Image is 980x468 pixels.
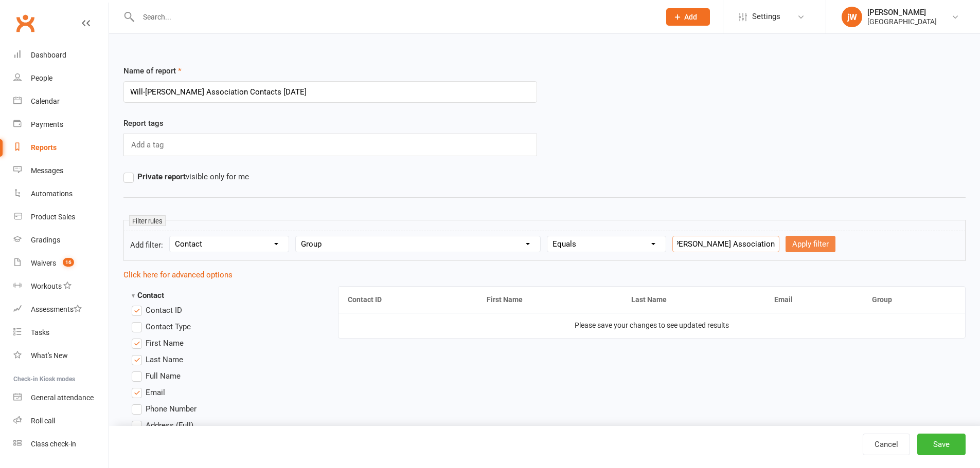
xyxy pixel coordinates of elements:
a: Roll call [13,409,109,433]
span: First Name [146,337,184,348]
div: Waivers [31,259,56,267]
a: Cancel [863,434,910,455]
a: Payments [13,113,109,136]
a: Tasks [13,321,109,344]
div: Class check-in [31,440,76,448]
button: Add [666,8,710,26]
a: Product Sales [13,205,109,229]
div: People [31,74,52,82]
span: Full Name [146,370,181,381]
a: Waivers 16 [13,252,109,275]
a: Workouts [13,275,109,298]
span: visible only for me [137,171,249,181]
th: Group [863,287,965,313]
div: Gradings [31,236,60,244]
div: Tasks [31,328,49,336]
button: Apply filter [786,236,835,252]
span: Settings [752,5,780,28]
div: Messages [31,166,63,175]
strong: Private report [137,172,186,181]
button: Save [917,434,966,455]
th: Contact ID [338,287,477,313]
label: Report tags [123,117,164,129]
a: Reports [13,136,109,159]
div: Dashboard [31,51,66,59]
input: Value [672,236,779,252]
div: [PERSON_NAME] [867,8,937,17]
span: Contact ID [146,304,182,315]
span: Add [684,13,697,21]
span: 16 [63,258,74,267]
a: Assessments [13,298,109,321]
span: Address (Full) [146,419,193,430]
th: First Name [477,287,622,313]
div: Product Sales [31,213,75,221]
th: Last Name [622,287,765,313]
a: Click here for advanced options [123,270,233,279]
div: Payments [31,120,63,128]
div: Calendar [31,97,60,105]
span: Email [146,386,165,397]
a: What's New [13,344,109,367]
small: Filter rules [129,215,166,226]
span: Contact Type [146,321,191,331]
form: Add filter: [123,231,966,261]
div: [GEOGRAPHIC_DATA] [867,17,937,26]
strong: Contact [132,291,164,300]
div: What's New [31,351,68,360]
div: Workouts [31,282,62,290]
a: Class kiosk mode [13,433,109,456]
span: Phone Number [146,403,197,414]
input: Add a tag [130,138,167,152]
a: People [13,67,109,90]
div: General attendance [31,394,94,402]
a: Clubworx [12,10,38,36]
a: Dashboard [13,44,109,67]
div: Reports [31,143,57,152]
div: jW [842,7,862,27]
div: Automations [31,190,73,198]
a: Calendar [13,90,109,113]
div: Roll call [31,417,55,425]
label: Name of report [123,65,182,77]
div: Assessments [31,305,82,313]
th: Email [765,287,863,313]
span: Last Name [146,353,183,364]
a: General attendance kiosk mode [13,386,109,409]
input: Search... [135,10,653,24]
a: Messages [13,159,109,182]
a: Automations [13,182,109,205]
a: Gradings [13,229,109,252]
td: Please save your changes to see updated results [338,313,965,338]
